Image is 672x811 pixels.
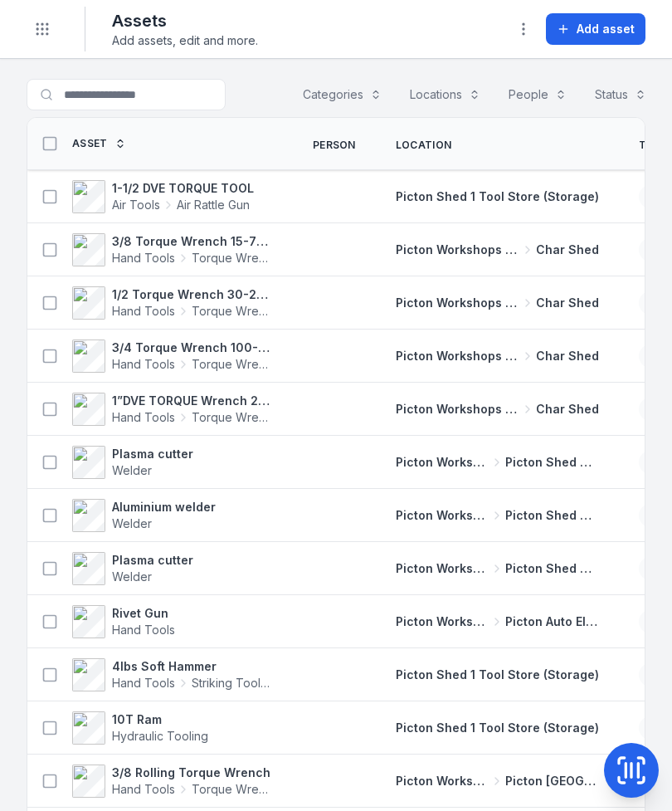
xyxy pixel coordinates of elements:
strong: Rivet Gun [112,605,175,622]
strong: 1”DVE TORQUE Wrench 200-1000 ft/lbs 4572 [112,393,273,409]
a: Plasma cutterWelder [72,552,193,585]
a: Picton Shed 1 Tool Store (Storage) [396,188,599,205]
span: Person [313,139,356,152]
a: Picton Workshops & BaysChar Shed [396,401,599,418]
a: Picton Workshops & BaysChar Shed [396,348,599,364]
strong: 1/2 Torque Wrench 30-250 ft/lbs site box 2 4579 [112,286,273,303]
span: Picton Workshops & Bays [396,560,489,577]
strong: Aluminium welder [112,499,216,515]
span: Welder [112,569,152,584]
span: Add assets, edit and more. [112,32,258,49]
span: Hand Tools [112,675,175,691]
a: 3/4 Torque Wrench 100-500 ft/lbs box 2 4575Hand ToolsTorque Wrench [72,340,273,373]
a: Aluminium welderWelder [72,499,216,532]
span: Welder [112,516,152,530]
a: Plasma cutterWelder [72,446,193,479]
span: Picton Workshops & Bays [396,613,489,630]
span: Picton Shed 2 Fabrication Shop [505,454,599,471]
a: Picton Workshops & BaysPicton Auto Electrical Bay [396,613,599,630]
span: Torque Wrench [192,409,273,426]
a: Picton Shed 1 Tool Store (Storage) [396,720,599,736]
span: Char Shed [536,348,599,364]
span: Char Shed [536,295,599,311]
span: Air Tools [112,197,160,213]
a: 1-1/2 DVE TORQUE TOOLAir ToolsAir Rattle Gun [72,180,254,213]
span: Picton Auto Electrical Bay [505,613,599,630]
a: 3/8 Rolling Torque WrenchHand ToolsTorque Wrench [72,765,273,798]
a: Picton Workshops & BaysPicton Shed 2 Fabrication Shop [396,560,599,577]
span: Hydraulic Tooling [112,729,208,743]
strong: 3/8 Torque Wrench 15-75 ft/lbs site box 2 4581 [112,233,273,250]
span: Picton Shed 2 Fabrication Shop [505,560,599,577]
a: Picton Workshops & BaysPicton Shed 2 Fabrication Shop [396,507,599,524]
span: Hand Tools [112,781,175,798]
button: Add asset [546,13,645,45]
button: Toggle navigation [27,13,58,45]
span: Picton Workshops & Bays [396,773,489,789]
span: Picton Shed 2 Fabrication Shop [505,507,599,524]
span: Hand Tools [112,356,175,373]
a: Picton Workshops & BaysChar Shed [396,242,599,258]
button: Locations [399,79,491,110]
span: Torque Wrench [192,250,273,266]
button: Categories [292,79,392,110]
span: Picton Workshops & Bays [396,454,489,471]
a: Rivet GunHand Tools [72,605,175,638]
span: Torque Wrench [192,303,273,320]
span: Char Shed [536,242,599,258]
span: Char Shed [536,401,599,418]
a: 3/8 Torque Wrench 15-75 ft/lbs site box 2 4581Hand ToolsTorque Wrench [72,233,273,266]
span: Torque Wrench [192,356,273,373]
a: Picton Workshops & BaysChar Shed [396,295,599,311]
strong: 3/8 Rolling Torque Wrench [112,765,273,781]
span: Tag [639,139,661,152]
strong: 4lbs Soft Hammer [112,658,273,675]
a: 1/2 Torque Wrench 30-250 ft/lbs site box 2 4579Hand ToolsTorque Wrench [72,286,273,320]
span: Air Rattle Gun [177,197,250,213]
strong: 10T Ram [112,711,208,728]
span: Picton [GEOGRAPHIC_DATA] [505,773,599,789]
span: Picton Workshops & Bays [396,401,519,418]
a: 10T RamHydraulic Tooling [72,711,208,745]
a: 1”DVE TORQUE Wrench 200-1000 ft/lbs 4572Hand ToolsTorque Wrench [72,393,273,426]
span: Picton Shed 1 Tool Store (Storage) [396,667,599,682]
button: Status [584,79,657,110]
a: Picton Shed 1 Tool Store (Storage) [396,667,599,683]
span: Welder [112,463,152,477]
strong: Plasma cutter [112,446,193,462]
span: Location [396,139,451,152]
span: Hand Tools [112,250,175,266]
span: Hand Tools [112,409,175,426]
span: Hand Tools [112,303,175,320]
span: Add asset [577,21,635,37]
h2: Assets [112,9,258,32]
a: Picton Workshops & BaysPicton Shed 2 Fabrication Shop [396,454,599,471]
strong: 1-1/2 DVE TORQUE TOOL [112,180,254,197]
span: Picton Workshops & Bays [396,507,489,524]
a: Picton Workshops & BaysPicton [GEOGRAPHIC_DATA] [396,773,599,789]
span: Picton Workshops & Bays [396,295,519,311]
strong: Plasma cutter [112,552,193,569]
span: Picton Shed 1 Tool Store (Storage) [396,189,599,203]
button: People [498,79,577,110]
span: Striking Tools / Hammers [192,675,273,691]
span: Asset [72,137,108,150]
span: Hand Tools [112,623,175,637]
a: 4lbs Soft HammerHand ToolsStriking Tools / Hammers [72,658,273,691]
span: Picton Shed 1 Tool Store (Storage) [396,721,599,735]
span: Picton Workshops & Bays [396,348,519,364]
span: Torque Wrench [192,781,273,798]
strong: 3/4 Torque Wrench 100-500 ft/lbs box 2 4575 [112,340,273,356]
a: Asset [72,137,126,150]
span: Picton Workshops & Bays [396,242,519,258]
